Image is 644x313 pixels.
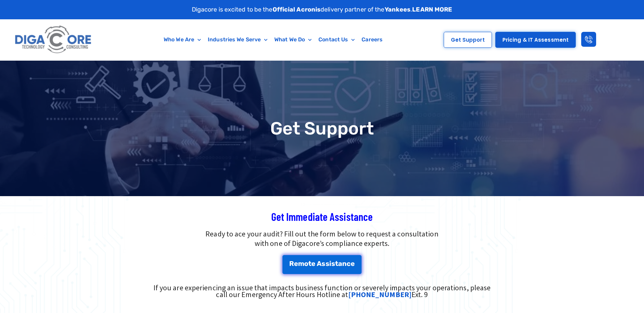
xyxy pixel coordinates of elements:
[502,37,569,42] span: Pricing & IT Assessment
[385,6,411,13] strong: Yankees
[160,32,204,47] a: Who We Are
[304,260,308,267] span: o
[444,32,492,48] a: Get Support
[289,260,294,267] span: R
[127,32,420,47] nav: Menu
[495,32,576,48] a: Pricing & IT Assessment
[347,260,351,267] span: c
[317,260,321,267] span: A
[338,260,342,267] span: a
[329,260,331,267] span: i
[192,5,453,14] p: Digacore is excited to be the delivery partner of the .
[271,210,373,223] span: Get Immediate Assistance
[294,260,298,267] span: e
[311,260,315,267] span: e
[298,260,304,267] span: m
[321,260,325,267] span: s
[451,37,485,42] span: Get Support
[105,229,539,249] p: Ready to ace your audit? Fill out the form below to request a consultation with one of Digacore’s...
[348,290,411,299] a: [PHONE_NUMBER]
[148,284,496,298] div: If you are experiencing an issue that impacts business function or severely impacts your operatio...
[13,23,94,57] img: Digacore logo 1
[326,260,329,267] span: s
[331,260,335,267] span: s
[282,255,362,274] a: Remote Assistance
[271,32,315,47] a: What We Do
[342,260,347,267] span: n
[315,32,358,47] a: Contact Us
[308,260,311,267] span: t
[358,32,386,47] a: Careers
[412,6,452,13] a: LEARN MORE
[204,32,271,47] a: Industries We Serve
[273,6,321,13] strong: Official Acronis
[351,260,355,267] span: e
[3,120,641,137] h1: Get Support
[335,260,338,267] span: t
